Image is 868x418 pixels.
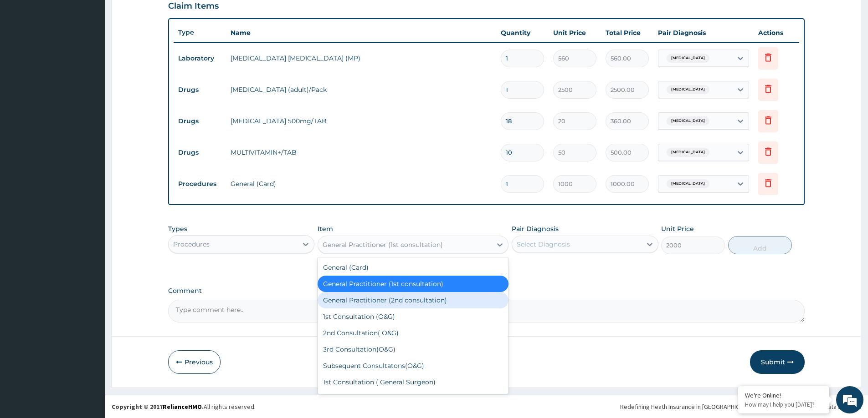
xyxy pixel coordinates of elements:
th: Total Price [601,24,653,42]
div: 2nd Consultation(General Surgeon) [318,390,508,407]
label: Pair Diagnosis [512,224,559,233]
footer: All rights reserved. [105,395,868,418]
div: 1st Consultation ( General Surgeon) [318,374,508,390]
th: Actions [754,24,799,42]
td: MULTIVITAMIN+/TAB [226,143,496,161]
div: General (Card) [318,259,508,276]
div: Select Diagnosis [517,240,570,249]
td: Laboratory [174,50,226,67]
div: We're Online! [745,391,822,399]
th: Quantity [496,24,549,42]
div: 2nd Consultation( O&G) [318,325,508,341]
td: [MEDICAL_DATA] 500mg/TAB [226,112,496,130]
img: d_794563401_company_1708531726252_794563401 [17,45,37,68]
span: [MEDICAL_DATA] [667,148,709,157]
div: 1st Consultation (O&G) [318,308,508,325]
td: Drugs [174,113,226,130]
span: We're online! [53,115,126,206]
td: [MEDICAL_DATA] (adult)/Pack [226,81,496,99]
td: Procedures [174,176,226,192]
td: General (Card) [226,175,496,193]
span: [MEDICAL_DATA] [667,85,709,94]
label: Types [168,225,187,233]
td: Drugs [174,144,226,161]
button: Submit [750,350,805,374]
div: Procedures [173,240,210,249]
label: Unit Price [661,224,694,233]
div: Subsequent Consultatons(O&G) [318,358,508,374]
td: Drugs [174,81,226,98]
div: General Practitioner (1st consultation) [323,240,443,249]
div: Minimize live chat window [149,5,171,26]
button: Add [728,236,792,254]
span: [MEDICAL_DATA] [667,54,709,63]
th: Pair Diagnosis [653,24,754,42]
td: [MEDICAL_DATA] [MEDICAL_DATA] (MP) [226,49,496,67]
th: Unit Price [549,24,601,42]
th: Type [174,24,226,41]
p: How may I help you today? [745,401,822,408]
div: Redefining Heath Insurance in [GEOGRAPHIC_DATA] using Telemedicine and Data Science! [620,402,861,411]
label: Comment [168,287,805,295]
label: Item [318,224,333,233]
span: [MEDICAL_DATA] [667,116,709,126]
h3: Claim Items [168,1,219,11]
div: 3rd Consultation(O&G) [318,341,508,358]
div: General Practitioner (1st consultation) [318,276,508,292]
textarea: Type your message and hit 'Enter' [5,248,174,280]
div: Chat with us now [47,51,153,63]
strong: Copyright © 2017 . [112,403,204,411]
a: RelianceHMO [163,403,202,411]
span: [MEDICAL_DATA] [667,179,709,188]
th: Name [226,24,496,42]
button: Previous [168,350,221,374]
div: General Practitioner (2nd consultation) [318,292,508,308]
